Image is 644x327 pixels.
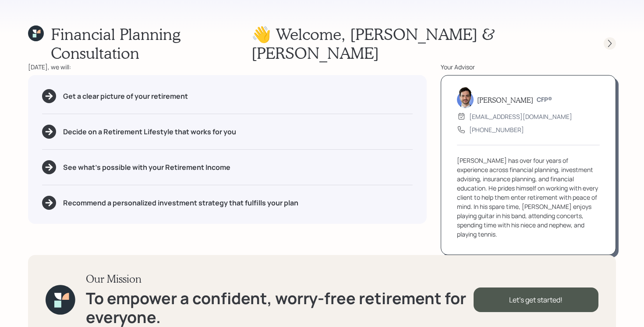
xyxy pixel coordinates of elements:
div: Your Advisor [441,62,616,72]
img: jonah-coleman-headshot.png [457,87,474,108]
div: [DATE], we will: [28,62,427,72]
h1: Financial Planning Consultation [51,25,251,62]
h5: Decide on a Retirement Lifestyle that works for you [63,128,236,136]
h6: CFP® [537,96,552,104]
h5: [PERSON_NAME] [477,96,533,104]
div: [EMAIL_ADDRESS][DOMAIN_NAME] [469,112,572,121]
div: [PERSON_NAME] has over four years of experience across financial planning, investment advising, i... [457,156,600,239]
h3: Our Mission [86,273,474,285]
h1: To empower a confident, worry-free retirement for everyone. [86,289,474,327]
div: Let's get started! [474,287,598,312]
h5: See what's possible with your Retirement Income [63,163,230,172]
div: [PHONE_NUMBER] [469,125,524,134]
h5: Get a clear picture of your retirement [63,92,188,101]
h1: 👋 Welcome , [PERSON_NAME] & [PERSON_NAME] [251,25,588,62]
h5: Recommend a personalized investment strategy that fulfills your plan [63,199,298,207]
